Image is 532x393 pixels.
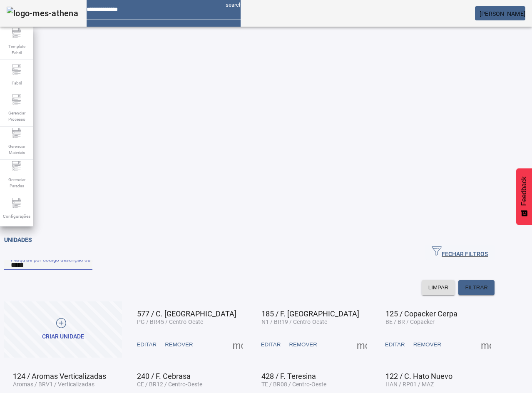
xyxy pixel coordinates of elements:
span: 122 / C. Hato Nuevo [385,372,452,381]
span: N1 / BR19 / Centro-Oeste [261,318,327,325]
button: REMOVER [161,337,197,352]
span: Feedback [520,177,528,206]
span: Gerenciar Materiais [4,141,29,158]
span: 124 / Aromas Verticalizadas [13,372,106,381]
button: Mais [354,337,369,352]
span: Aromas / BRV1 / Verticalizadas [13,381,94,388]
span: Gerenciar Paradas [4,174,29,192]
span: FILTRAR [465,284,488,292]
span: EDITAR [137,341,157,349]
button: REMOVER [409,337,445,352]
span: REMOVER [165,341,193,349]
button: FILTRAR [458,280,495,295]
span: [PERSON_NAME] [480,10,525,17]
button: EDITAR [381,337,409,352]
span: Fabril [9,77,24,89]
span: 125 / Copacker Cerpa [385,309,457,318]
span: PG / BR45 / Centro-Oeste [137,318,203,325]
span: EDITAR [385,341,405,349]
span: FECHAR FILTROS [432,246,488,259]
span: HAN / RP01 / MAZ [385,381,434,388]
span: CE / BR12 / Centro-Oeste [137,381,202,388]
span: 240 / F. Cebrasa [137,372,191,381]
span: Unidades [4,236,32,243]
button: REMOVER [285,337,321,352]
span: TE / BR08 / Centro-Oeste [261,381,326,388]
button: Mais [230,337,245,352]
span: 185 / F. [GEOGRAPHIC_DATA] [261,309,359,318]
button: Mais [478,337,493,352]
button: Criar unidade [4,301,122,358]
span: REMOVER [413,341,441,349]
button: Feedback - Mostrar pesquisa [516,168,532,225]
button: LIMPAR [422,280,455,295]
span: LIMPAR [428,284,449,292]
span: 577 / C. [GEOGRAPHIC_DATA] [137,309,236,318]
button: EDITAR [132,337,161,352]
img: logo-mes-athena [7,7,78,20]
span: BE / BR / Copacker [385,318,435,325]
span: Gerenciar Processo [4,107,29,125]
span: EDITAR [261,341,281,349]
span: Configurações [0,211,33,222]
span: Template Fabril [4,41,29,58]
span: 428 / F. Teresina [261,372,316,381]
button: FECHAR FILTROS [425,245,495,260]
mat-label: Pesquise por Código descrição ou sigla [11,256,103,262]
button: EDITAR [257,337,285,352]
div: Criar unidade [42,333,84,341]
span: REMOVER [289,341,317,349]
